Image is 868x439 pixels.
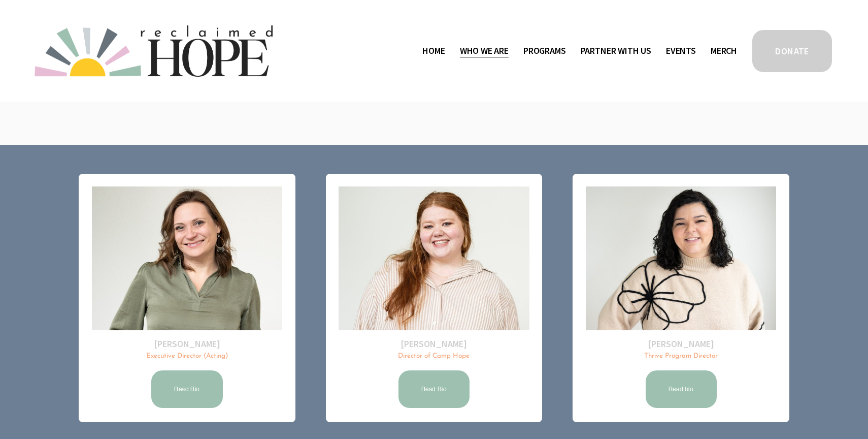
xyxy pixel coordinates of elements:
p: Director of Camp Hope [339,352,529,361]
img: Reclaimed Hope Initiative [35,25,273,77]
a: Home [422,43,445,59]
a: Read Bio [150,369,224,410]
a: DONATE [751,28,833,74]
p: Executive Director (Acting) [92,352,282,361]
a: Events [666,43,696,59]
p: Thrive Program Director [586,352,776,361]
a: folder dropdown [523,43,566,59]
a: folder dropdown [581,43,651,59]
span: Partner With Us [581,44,651,58]
h2: [PERSON_NAME] [586,338,776,350]
span: Programs [523,44,566,58]
a: Merch [711,43,737,59]
a: Read bio [644,369,718,410]
a: folder dropdown [460,43,509,59]
a: Read Bio [397,369,472,410]
h2: [PERSON_NAME] [92,338,282,350]
h2: [PERSON_NAME] [339,338,529,350]
span: Who We Are [460,44,509,58]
